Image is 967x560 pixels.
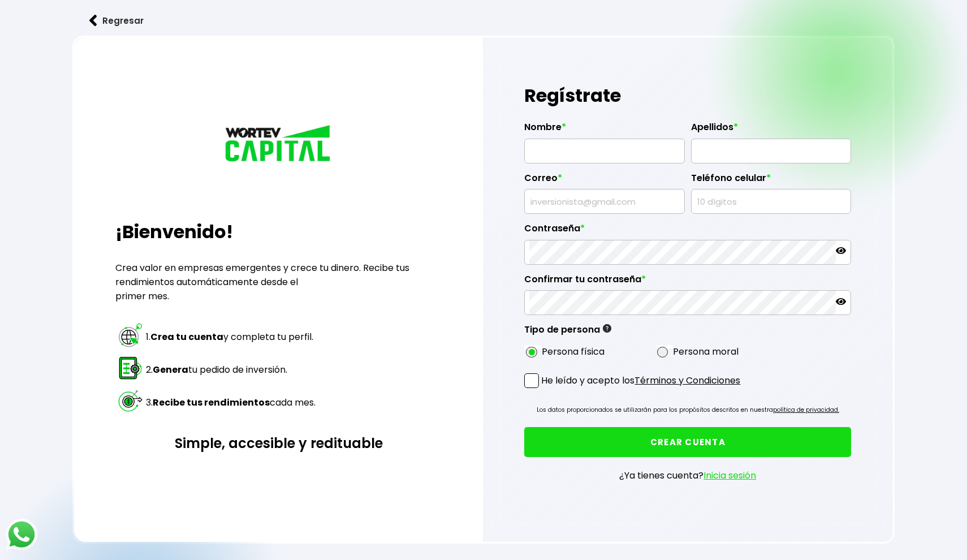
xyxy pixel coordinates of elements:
a: política de privacidad. [773,406,839,414]
input: 10 dígitos [696,189,846,213]
label: Confirmar tu contraseña [524,274,851,291]
label: Contraseña [524,223,851,240]
img: logos_whatsapp-icon.242b2217.svg [6,519,37,550]
img: gfR76cHglkPwleuBLjWdxeZVvX9Wp6JBDmjRYY8JYDQn16A2ICN00zLTgIroGa6qie5tIuWH7V3AapTKqzv+oMZsGfMUqL5JM... [603,324,611,333]
img: paso 1 [117,322,144,348]
td: 2. tu pedido de inversión. [145,354,316,386]
a: flecha izquierdaRegresar [72,6,895,36]
a: Términos y Condiciones [634,374,740,387]
p: ¿Ya tienes cuenta? [619,468,756,483]
label: Teléfono celular [691,173,851,189]
button: Regresar [72,6,161,36]
label: Tipo de persona [524,324,611,341]
h3: Simple, accesible y redituable [115,433,442,453]
label: Apellidos [691,122,851,139]
strong: Genera [153,363,188,376]
label: Correo [524,173,684,189]
label: Persona física [542,344,605,359]
img: logo_wortev_capital [222,123,335,165]
img: flecha izquierda [89,15,97,27]
h1: Regístrate [524,79,851,113]
a: Inicia sesión [703,469,756,482]
td: 3. cada mes. [145,387,316,419]
img: paso 2 [117,355,144,381]
label: Nombre [524,122,684,139]
strong: Crea tu cuenta [150,330,223,343]
strong: Recibe tus rendimientos [153,396,270,409]
button: CREAR CUENTA [524,427,851,457]
p: Los datos proporcionados se utilizarán para los propósitos descritos en nuestra [537,404,839,416]
td: 1. y completa tu perfil. [145,321,316,353]
h2: ¡Bienvenido! [115,218,442,245]
p: Crea valor en empresas emergentes y crece tu dinero. Recibe tus rendimientos automáticamente desd... [115,261,442,303]
img: paso 3 [117,387,144,414]
p: He leído y acepto los [541,373,740,387]
input: inversionista@gmail.com [529,189,679,213]
label: Persona moral [673,344,739,359]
